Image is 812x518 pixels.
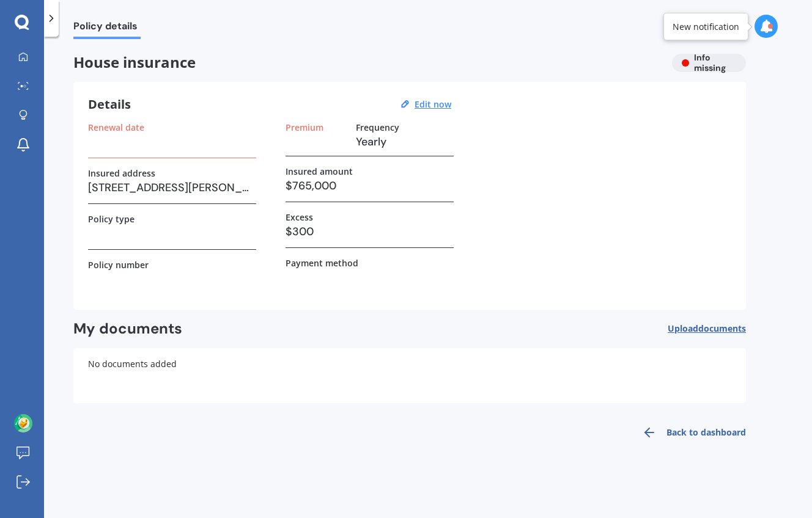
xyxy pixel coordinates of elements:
[88,122,144,133] label: Renewal date
[286,212,313,222] label: Excess
[73,348,746,403] div: No documents added
[356,133,454,151] h3: Yearly
[88,214,135,224] label: Policy type
[73,54,662,71] span: House insurance
[88,178,256,197] h3: [STREET_ADDRESS][PERSON_NAME] [GEOGRAPHIC_DATA]
[415,98,451,110] u: Edit now
[286,166,353,177] label: Insured amount
[73,319,182,338] h2: My documents
[88,260,149,270] label: Policy number
[88,97,131,112] h3: Details
[411,99,455,110] button: Edit now
[635,418,746,447] a: Back to dashboard
[286,177,454,195] h3: $765,000
[286,122,323,133] label: Premium
[14,414,32,432] img: ACg8ocKuxm6pk2y3knee6GDgpa3n4rRIrnkfy574TOk8rWe6YlavMkYf=s96-c
[73,20,141,37] span: Policy details
[673,21,739,33] div: New notification
[668,324,746,334] span: Upload
[668,319,746,338] button: Uploaddocuments
[356,122,399,133] label: Frequency
[698,323,746,334] span: documents
[286,222,454,241] h3: $300
[88,168,155,178] label: Insured address
[286,258,358,268] label: Payment method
